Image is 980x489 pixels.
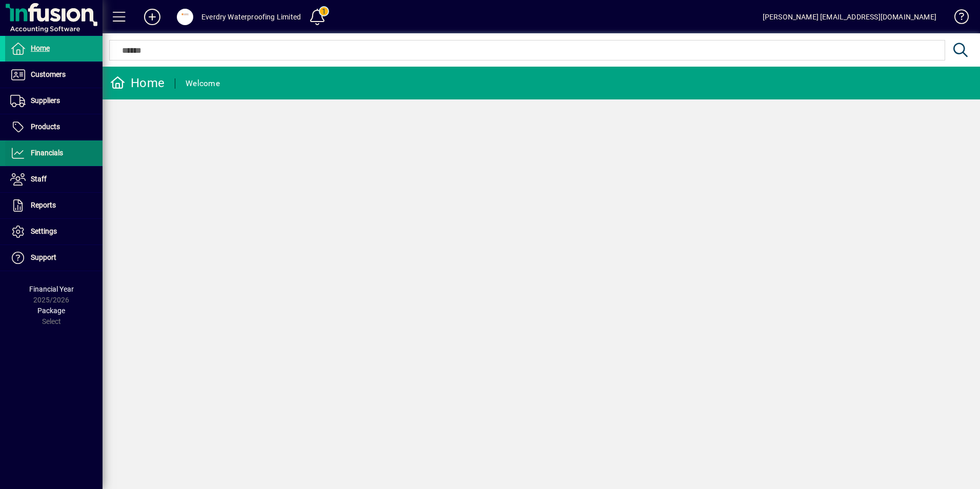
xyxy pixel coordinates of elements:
[31,201,56,209] span: Reports
[5,114,103,140] a: Products
[5,140,103,166] a: Financials
[31,44,50,52] span: Home
[169,8,201,26] button: Profile
[186,75,220,92] div: Welcome
[5,167,103,192] a: Staff
[5,88,103,114] a: Suppliers
[110,75,165,91] div: Home
[31,175,47,183] span: Staff
[31,123,60,131] span: Products
[5,62,103,88] a: Customers
[763,9,936,25] div: [PERSON_NAME] [EMAIL_ADDRESS][DOMAIN_NAME]
[31,96,60,105] span: Suppliers
[5,245,103,271] a: Support
[31,149,63,157] span: Financials
[201,9,301,25] div: Everdry Waterproofing Limited
[37,307,65,315] span: Package
[5,193,103,218] a: Reports
[29,285,74,293] span: Financial Year
[31,253,56,261] span: Support
[5,219,103,244] a: Settings
[947,2,967,35] a: Knowledge Base
[31,227,57,235] span: Settings
[31,70,66,78] span: Customers
[136,8,169,26] button: Add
